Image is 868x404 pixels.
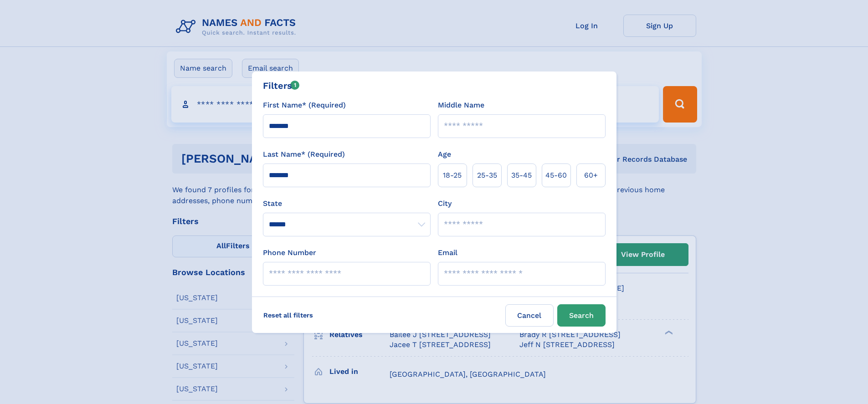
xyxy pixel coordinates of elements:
[438,198,452,209] label: City
[438,247,457,258] label: Email
[557,304,606,327] button: Search
[505,304,554,327] label: Cancel
[263,149,345,160] label: Last Name* (Required)
[443,170,462,181] span: 18‑25
[511,170,532,181] span: 35‑45
[263,198,431,209] label: State
[477,170,497,181] span: 25‑35
[263,247,316,258] label: Phone Number
[438,100,484,111] label: Middle Name
[438,149,451,160] label: Age
[263,79,300,92] div: Filters
[545,170,567,181] span: 45‑60
[257,304,319,326] label: Reset all filters
[263,100,346,111] label: First Name* (Required)
[584,170,598,181] span: 60+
